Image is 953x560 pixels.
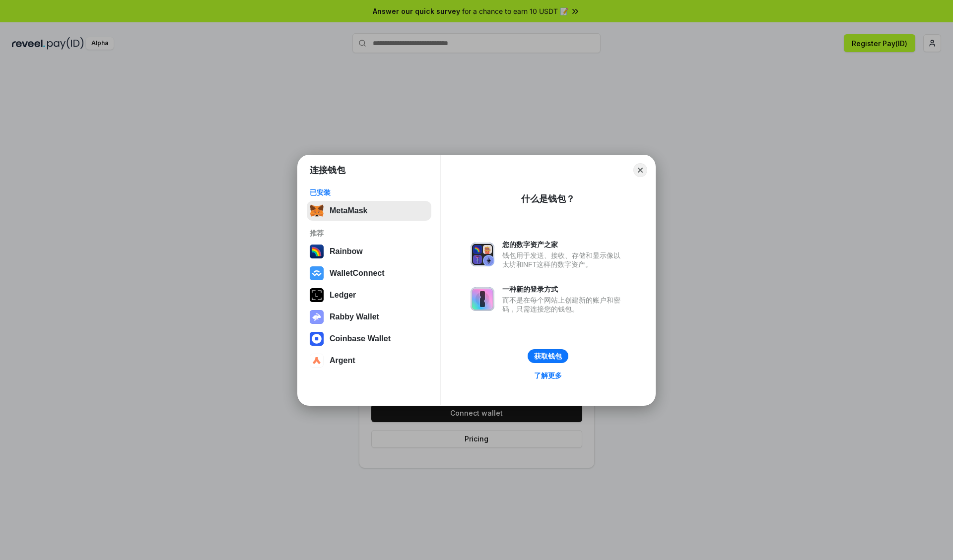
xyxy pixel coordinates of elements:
[534,352,562,361] div: 获取钱包
[502,285,625,294] div: 一种新的登录方式
[330,312,379,321] div: Rabby Wallet
[502,251,625,269] div: 钱包用于发送、接收、存储和显示像以太坊和NFT这样的数字资产。
[310,266,324,280] img: svg+xml,%3Csvg%20width%3D%2228%22%20height%3D%2228%22%20viewBox%3D%220%200%2028%2028%22%20fill%3D...
[330,269,385,278] div: WalletConnect
[310,288,324,302] img: svg+xml,%3Csvg%20xmlns%3D%22http%3A%2F%2Fwww.w3.org%2F2000%2Fsvg%22%20width%3D%2228%22%20height%3...
[471,287,494,311] img: svg+xml,%3Csvg%20xmlns%3D%22http%3A%2F%2Fwww.w3.org%2F2000%2Fsvg%22%20fill%3D%22none%22%20viewBox...
[471,243,494,266] img: svg+xml,%3Csvg%20xmlns%3D%22http%3A%2F%2Fwww.w3.org%2F2000%2Fsvg%22%20fill%3D%22none%22%20viewBox...
[310,164,345,176] h1: 连接钱包
[307,263,431,283] button: WalletConnect
[307,329,431,349] button: Coinbase Wallet
[310,354,324,368] img: svg+xml,%3Csvg%20width%3D%2228%22%20height%3D%2228%22%20viewBox%3D%220%200%2028%2028%22%20fill%3D...
[633,163,647,177] button: Close
[307,201,431,221] button: MetaMask
[534,371,562,380] div: 了解更多
[330,291,356,300] div: Ledger
[330,334,391,343] div: Coinbase Wallet
[502,296,625,313] div: 而不是在每个网站上创建新的账户和密码，只需连接您的钱包。
[310,229,428,238] div: 推荐
[310,188,428,197] div: 已安装
[310,204,324,218] img: svg+xml,%3Csvg%20fill%3D%22none%22%20height%3D%2233%22%20viewBox%3D%220%200%2035%2033%22%20width%...
[330,247,363,256] div: Rainbow
[330,356,355,365] div: Argent
[307,307,431,327] button: Rabby Wallet
[528,369,568,382] a: 了解更多
[307,351,431,371] button: Argent
[307,242,431,261] button: Rainbow
[310,332,324,346] img: svg+xml,%3Csvg%20width%3D%2228%22%20height%3D%2228%22%20viewBox%3D%220%200%2028%2028%22%20fill%3D...
[310,245,324,258] img: svg+xml,%3Csvg%20width%3D%22120%22%20height%3D%22120%22%20viewBox%3D%220%200%20120%20120%22%20fil...
[310,310,324,324] img: svg+xml,%3Csvg%20xmlns%3D%22http%3A%2F%2Fwww.w3.org%2F2000%2Fsvg%22%20fill%3D%22none%22%20viewBox...
[528,349,568,363] button: 获取钱包
[307,285,431,305] button: Ledger
[502,240,625,249] div: 您的数字资产之家
[521,193,575,205] div: 什么是钱包？
[330,206,367,215] div: MetaMask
